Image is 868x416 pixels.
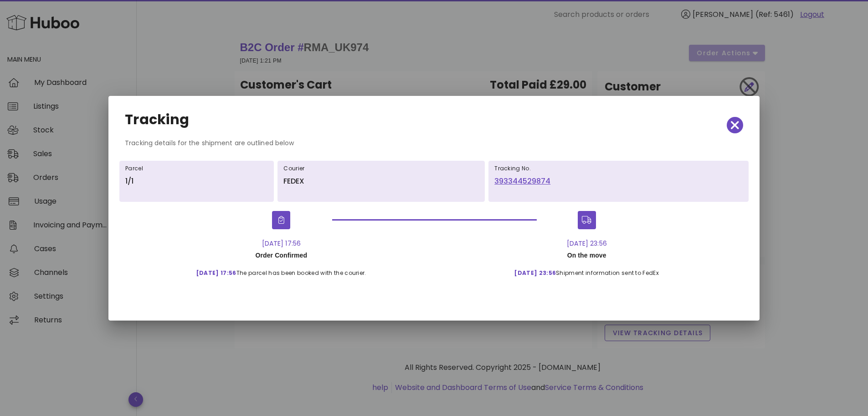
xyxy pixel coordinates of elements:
[125,165,268,172] h6: Parcel
[196,269,236,277] span: [DATE] 17:56
[494,176,743,187] a: 393344529874
[118,138,750,155] div: Tracking details for the shipment are outlined below
[283,176,479,187] p: FEDEX
[494,165,743,172] h6: Tracking No.
[125,112,189,127] h2: Tracking
[189,248,374,262] div: Order Confirmed
[283,165,479,172] h6: Courier
[125,176,268,187] p: 1/1
[507,248,666,262] div: On the move
[189,262,374,279] div: The parcel has been booked with the courier.
[189,238,374,248] div: [DATE] 17:56
[514,269,556,277] span: [DATE] 23:56
[507,262,666,279] div: Shipment information sent to FedEx
[507,238,666,248] div: [DATE] 23:56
